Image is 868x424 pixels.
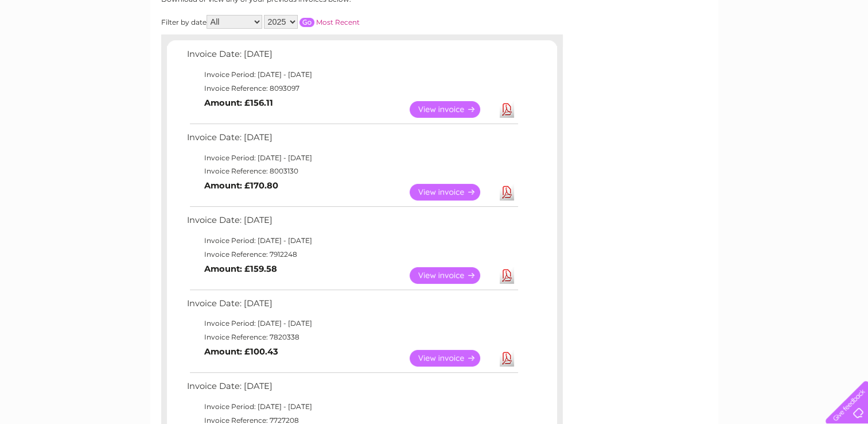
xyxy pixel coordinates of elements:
[204,180,278,191] b: Amount: £170.80
[768,49,785,57] a: Blog
[161,15,462,29] div: Filter by date
[410,350,494,367] a: View
[410,267,494,284] a: View
[184,213,520,234] td: Invoice Date: [DATE]
[184,234,520,248] td: Invoice Period: [DATE] - [DATE]
[204,264,277,274] b: Amount: £159.58
[184,68,520,82] td: Invoice Period: [DATE] - [DATE]
[184,164,520,178] td: Invoice Reference: 8003130
[184,130,520,151] td: Invoice Date: [DATE]
[30,30,89,65] img: logo.png
[410,184,494,201] a: View
[500,101,514,118] a: Download
[184,248,520,261] td: Invoice Reference: 7912248
[652,6,731,20] a: 0333 014 3131
[184,151,520,165] td: Invoice Period: [DATE] - [DATE]
[830,49,857,57] a: Log out
[184,317,520,330] td: Invoice Period: [DATE] - [DATE]
[666,49,688,57] a: Water
[500,184,514,201] a: Download
[164,6,706,56] div: Clear Business is a trading name of Verastar Limited (registered in [GEOGRAPHIC_DATA] No. 3667643...
[792,49,820,57] a: Contact
[184,330,520,344] td: Invoice Reference: 7820338
[204,346,278,357] b: Amount: £100.43
[727,49,761,57] a: Telecoms
[316,18,360,26] a: Most Recent
[500,350,514,367] a: Download
[500,267,514,284] a: Download
[204,98,273,108] b: Amount: £156.11
[410,101,494,118] a: View
[695,49,720,57] a: Energy
[184,379,520,400] td: Invoice Date: [DATE]
[184,400,520,414] td: Invoice Period: [DATE] - [DATE]
[184,296,520,317] td: Invoice Date: [DATE]
[184,47,520,68] td: Invoice Date: [DATE]
[184,82,520,95] td: Invoice Reference: 8093097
